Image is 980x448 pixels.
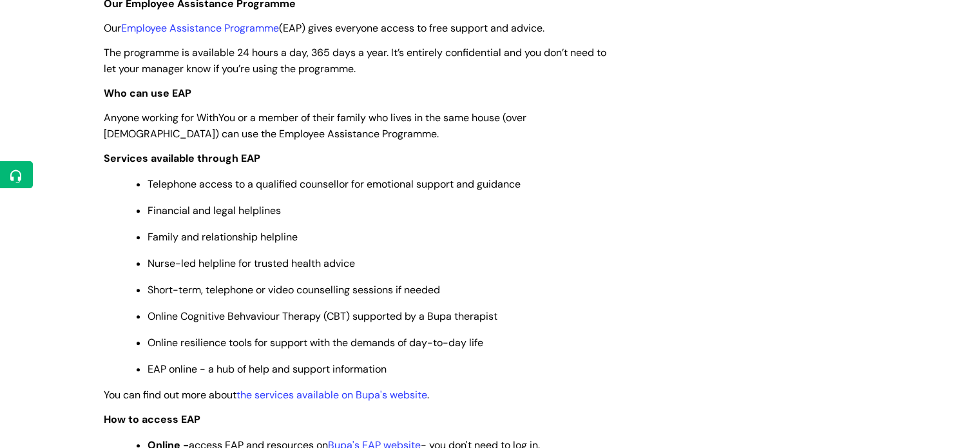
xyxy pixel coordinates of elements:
span: Nurse-led helpline for trusted health advice [148,257,355,270]
strong: How to access EAP [104,413,200,426]
span: Anyone working for WithYou or a member of their family who lives in the same house (over [DEMOGRA... [104,111,526,141]
span: Online resilience tools for support with the demands of day-to-day life [148,336,483,349]
a: the services available on Bupa's website [236,388,427,402]
span: Family and relationship helpline [148,230,298,244]
span: Short-term, telephone or video counselling sessions if needed [148,283,440,297]
span: Online Cognitive Behvaviour Therapy (CBT) supported by a Bupa therapist [148,309,497,323]
span: The programme is available 24 hours a day, 365 days a year. It’s entirely confidential and you do... [104,46,606,75]
span: Financial and legal helplines [148,204,281,217]
span: You can find out more about . [104,388,429,402]
span: Telephone access to a qualified counsellor for emotional support and guidance [148,177,521,191]
strong: Services available through EAP [104,151,260,165]
span: EAP online - a hub of help and support information [148,362,387,376]
span: Our (EAP) gives everyone access to free support and advice. [104,21,544,35]
strong: Who can use EAP [104,86,191,100]
a: Employee Assistance Programme [121,21,279,35]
